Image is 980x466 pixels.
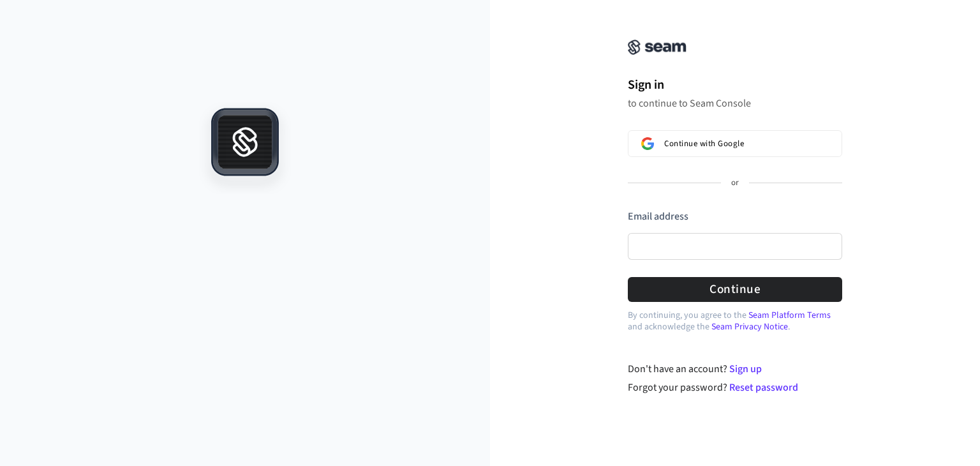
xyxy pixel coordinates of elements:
[729,380,798,395] a: Reset password
[641,137,654,150] img: Sign in with Google
[748,309,831,322] a: Seam Platform Terms
[628,277,842,302] button: Continue
[729,362,762,376] a: Sign up
[628,75,842,94] h1: Sign in
[628,97,842,110] p: to continue to Seam Console
[628,380,843,395] div: Forgot your password?
[731,177,739,189] p: or
[628,209,688,223] label: Email address
[628,310,842,333] p: By continuing, you agree to the and acknowledge the .
[664,139,744,149] span: Continue with Google
[628,40,687,55] img: Seam Console
[711,320,788,333] a: Seam Privacy Notice
[628,361,843,377] div: Don't have an account?
[628,130,842,157] button: Sign in with GoogleContinue with Google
